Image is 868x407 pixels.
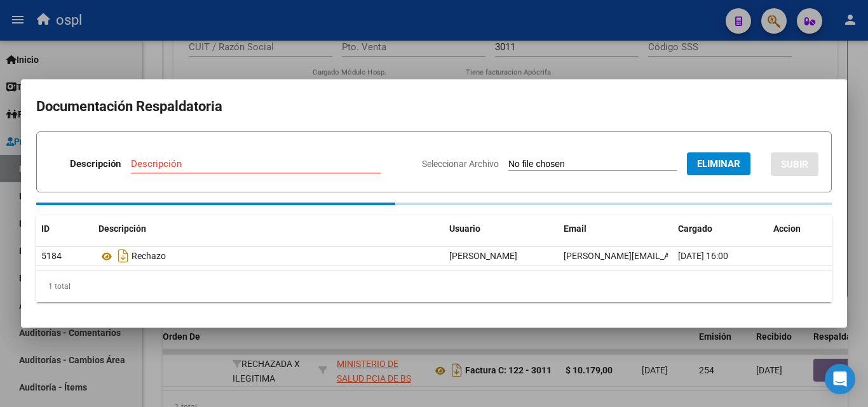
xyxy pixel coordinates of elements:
[678,224,712,234] span: Cargado
[564,224,587,234] span: Email
[98,224,146,234] span: Descripción
[678,251,728,261] span: [DATE] 16:00
[115,246,132,266] i: Descargar documento
[449,224,480,234] span: Usuario
[93,215,444,243] datatable-header-cell: Descripción
[781,159,808,170] span: SUBIR
[70,157,121,171] p: Descripción
[41,224,50,234] span: ID
[41,251,62,261] span: 5184
[771,152,818,176] button: SUBIR
[559,215,673,243] datatable-header-cell: Email
[697,158,740,170] span: Eliminar
[687,152,750,175] button: Eliminar
[444,215,559,243] datatable-header-cell: Usuario
[673,215,768,243] datatable-header-cell: Cargado
[564,251,773,261] span: [PERSON_NAME][EMAIL_ADDRESS][DOMAIN_NAME]
[36,270,832,302] div: 1 total
[422,159,499,169] span: Seleccionar Archivo
[449,251,517,261] span: [PERSON_NAME]
[36,215,93,243] datatable-header-cell: ID
[773,224,801,234] span: Accion
[768,215,832,243] datatable-header-cell: Accion
[36,95,832,119] h2: Documentación Respaldatoria
[825,364,855,394] div: Open Intercom Messenger
[98,246,439,266] div: Rechazo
